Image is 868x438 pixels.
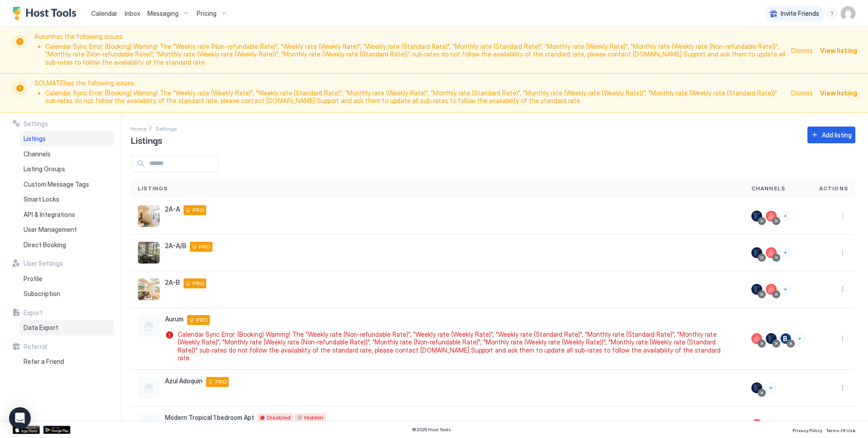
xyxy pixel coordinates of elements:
span: Aurum [165,315,184,323]
button: Connect channels [766,419,776,429]
a: Settings [156,123,177,133]
a: Subscription [20,286,114,301]
div: menu [837,284,848,295]
a: Listing Groups [20,161,114,177]
span: Direct Booking [24,241,66,249]
span: Calendar [91,9,118,17]
div: menu [837,419,848,430]
button: Connect channels [780,211,790,221]
span: Messaging [147,9,179,18]
span: User Settings [24,259,63,268]
span: Listings [24,135,46,143]
div: Google Play Store [43,426,71,434]
span: Invite Friends [781,9,819,18]
li: Calendar Sync Error: (Booking) Warning! The "Weekly rate (Non-refundable Rate)", "Weekly rate (We... [45,42,786,66]
div: View listing [820,46,857,55]
span: Home [131,125,146,132]
a: User Management [20,222,114,237]
a: Refer a Friend [20,354,114,369]
span: Terms Of Use [826,428,855,433]
span: Referral [24,343,47,351]
span: Privacy Policy [793,428,822,433]
span: Profile [24,275,42,283]
span: Listings [131,133,162,146]
button: Connect channels [766,383,776,393]
span: Channels [751,184,786,193]
div: Dismiss [791,46,813,55]
span: Settings [24,120,48,128]
input: Input Field [146,156,218,171]
button: Connect channels [780,284,790,294]
span: Smart Locks [24,195,59,203]
button: Add listing [807,127,855,143]
a: Smart Locks [20,192,114,207]
div: Dismiss [791,88,813,98]
a: Host Tools Logo [13,7,80,20]
a: App Store [13,426,40,434]
span: PRO [193,279,204,287]
a: Direct Booking [20,237,114,253]
div: View listing [820,88,857,98]
span: API & Integrations [24,211,75,219]
span: Inbox [125,9,140,17]
span: Custom Message Tags [24,180,89,188]
li: Calendar Sync Error: (Booking) Warning! The "Weekly rate (Weekly Rate)", "Weekly rate (Standard R... [45,89,786,105]
button: More options [837,382,848,393]
button: More options [837,419,848,430]
span: Refer a Friend [24,358,64,366]
a: Data Export [20,320,114,335]
span: Aurum has the following issues: [34,33,786,68]
a: Inbox [125,9,140,18]
span: Listing Groups [24,165,65,173]
div: Breadcrumb [156,123,177,133]
span: Calendar Sync Error: (Booking) Warning! The "Weekly rate (Non-refundable Rate)", "Weekly rate (We... [178,330,733,362]
span: 2A-B [165,278,180,287]
span: PRO [199,243,211,251]
a: Privacy Policy [793,425,822,434]
a: Listings [20,131,114,146]
span: Data Export [24,324,58,332]
span: Settings [156,125,177,132]
div: Breadcrumb [131,123,146,133]
div: menu [837,382,848,393]
div: Open Intercom Messenger [9,407,31,429]
a: Channels [20,146,114,162]
span: Modern Tropical 1 bedroom Apt [165,414,254,422]
a: Calendar [91,9,118,18]
span: PRO [193,206,204,214]
div: menu [837,247,848,258]
span: PRO [196,316,208,324]
a: Profile [20,271,114,287]
span: Channels [24,150,51,158]
span: 2A-A [165,205,180,213]
span: User Management [24,226,77,234]
span: 2A-A/B [165,242,186,250]
a: Custom Message Tags [20,177,114,192]
span: Actions [819,184,848,193]
span: Export [24,309,42,317]
button: More options [837,333,848,344]
button: Connect channels [780,248,790,258]
button: Connect channels [795,334,805,344]
span: Listings [138,184,168,193]
span: SOLMATE has the following issues: [34,79,786,107]
div: Add listing [822,130,852,140]
span: Azul Adoquin [165,377,203,385]
a: API & Integrations [20,207,114,222]
div: menu [837,333,848,344]
a: Terms Of Use [826,425,855,434]
span: © 2025 Host Tools [412,427,451,433]
div: menu [837,211,848,221]
span: PRO [215,378,227,386]
span: Subscription [24,290,60,298]
span: Pricing [197,9,217,18]
button: More options [837,247,848,258]
a: Home [131,123,146,133]
div: listing image [138,242,160,264]
div: menu [826,8,837,19]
